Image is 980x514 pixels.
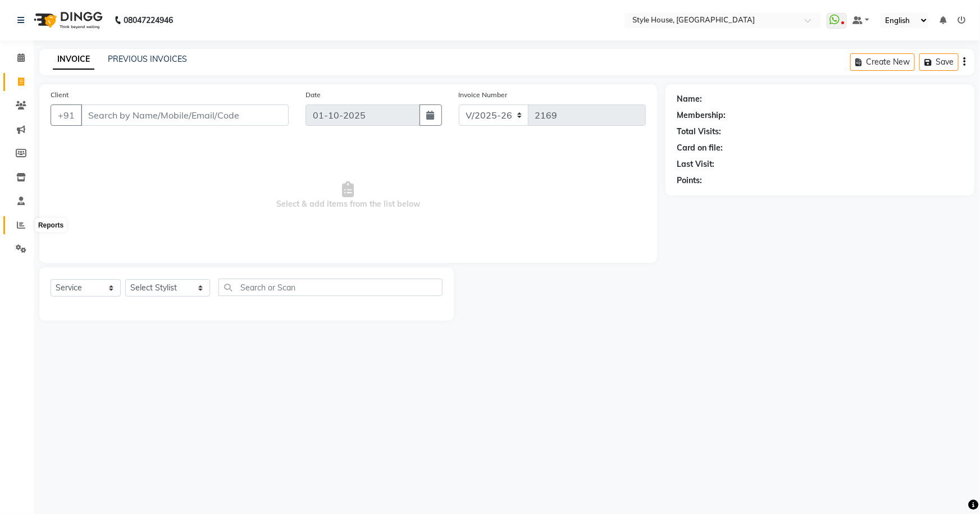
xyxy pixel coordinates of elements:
label: Date [306,90,321,100]
input: Search or Scan [218,279,443,296]
span: Select & add items from the list below [51,139,646,252]
label: Client [51,90,69,100]
div: Last Visit: [677,158,714,170]
button: Create New [850,53,915,71]
a: PREVIOUS INVOICES [108,54,187,64]
b: 08047224946 [124,4,173,36]
div: Total Visits: [677,126,721,138]
button: Save [919,53,959,71]
div: Points: [677,175,702,187]
div: Card on file: [677,142,723,154]
div: Reports [35,219,66,232]
div: Membership: [677,110,726,121]
label: Invoice Number [459,90,508,100]
input: Search by Name/Mobile/Email/Code [81,104,289,126]
div: Name: [677,93,702,105]
a: INVOICE [53,49,94,70]
button: +91 [51,104,82,126]
img: logo [29,4,106,36]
